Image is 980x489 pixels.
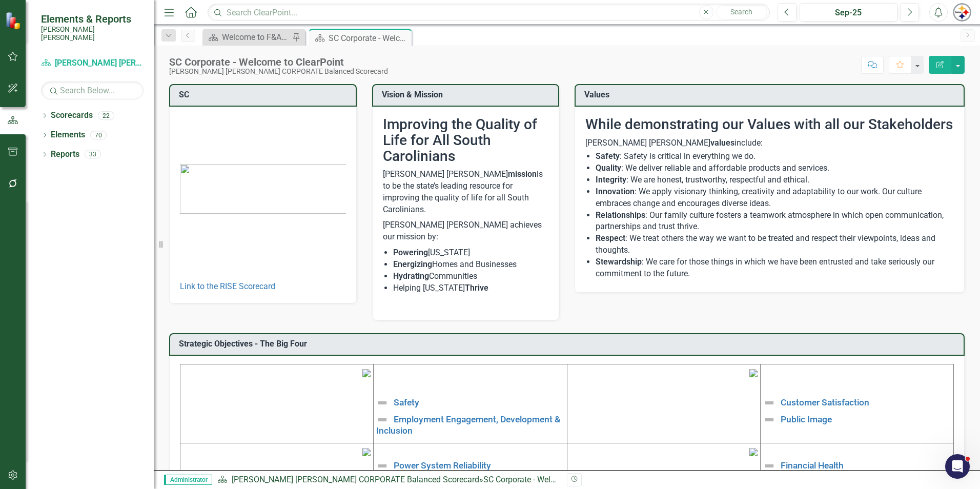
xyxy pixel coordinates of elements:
img: ClearPoint Strategy [5,12,23,30]
strong: Thrive [465,283,488,293]
h2: Improving the Quality of Life for All South Carolinians [383,117,549,164]
strong: Respect [596,233,625,243]
img: Not Defined [376,414,389,426]
li: Helping [US_STATE] [393,282,549,294]
a: Scorecards [51,110,93,121]
strong: Powering [393,248,428,257]
span: Administrator [164,475,212,485]
div: SC Corporate - Welcome to ClearPoint [483,475,619,484]
a: Employment Engagement, Development & Inclusion [376,414,560,435]
p: [PERSON_NAME] [PERSON_NAME] is to be the state’s leading resource for improving the quality of li... [383,169,549,217]
img: mceclip1%20v4.png [362,369,371,377]
a: Link to the RISE Scorecard [180,281,275,291]
a: Safety [394,397,419,407]
img: Not Defined [763,397,775,409]
li: Communities [393,271,549,282]
small: [PERSON_NAME] [PERSON_NAME] [41,25,144,42]
a: Power System Reliability [394,460,491,471]
strong: Relationships [596,210,645,220]
h3: Values [584,90,958,99]
h3: Strategic Objectives - The Big Four [179,339,958,349]
h2: While demonstrating our Values with all our Stakeholders [585,117,954,133]
li: [US_STATE] [393,247,549,259]
div: 22 [98,111,114,120]
strong: Integrity [596,175,626,185]
a: Reports [51,149,79,160]
img: Cambria Fayall [953,3,971,22]
img: mceclip4.png [749,448,758,456]
a: [PERSON_NAME] [PERSON_NAME] CORPORATE Balanced Scorecard [41,57,144,69]
strong: Quality [596,163,621,173]
img: Not Defined [763,414,775,426]
li: : Our family culture fosters a teamwork atmosphere in which open communication, partnerships and ... [596,210,954,233]
div: SC Corporate - Welcome to ClearPoint [329,32,409,45]
li: : We treat others the way we want to be treated and respect their viewpoints, ideas and thoughts. [596,233,954,256]
a: Public Image [781,414,832,424]
img: mceclip3%20v3.png [362,448,371,456]
div: 70 [90,131,107,139]
li: : We are honest, trustworthy, respectful and ethical. [596,174,954,186]
a: Customer Satisfaction [781,397,869,407]
a: Financial Health [781,460,844,471]
strong: Safety [596,151,620,161]
strong: Energizing [393,259,432,269]
div: [PERSON_NAME] [PERSON_NAME] CORPORATE Balanced Scorecard [169,68,388,75]
img: Not Defined [376,397,389,409]
h3: SC [179,90,351,99]
strong: Stewardship [596,257,642,267]
li: : We care for those things in which we have been entrusted and take seriously our commitment to t... [596,256,954,280]
h3: Vision & Mission [382,90,554,99]
p: [PERSON_NAME] [PERSON_NAME] include: [585,137,954,149]
input: Search Below... [41,81,144,99]
img: Not Defined [376,460,389,472]
strong: Hydrating [393,271,429,281]
button: Sep-25 [800,3,897,22]
strong: mission [508,169,537,179]
div: Sep-25 [803,7,894,19]
div: » [217,474,559,486]
li: : We apply visionary thinking, creativity and adaptability to our work. Our culture embraces chan... [596,186,954,210]
img: Not Defined [763,460,775,472]
span: Elements & Reports [41,13,144,25]
iframe: Intercom live chat [945,454,970,479]
li: : Safety is critical in everything we do. [596,151,954,162]
a: Welcome to F&A Departmental Scorecard [205,31,290,44]
div: 33 [85,150,101,159]
img: mceclip2%20v3.png [749,369,758,377]
input: Search ClearPoint... [208,4,770,22]
strong: values [710,138,734,148]
li: Homes and Businesses [393,259,549,271]
div: Welcome to F&A Departmental Scorecard [222,31,290,44]
a: Elements [51,129,85,141]
strong: Innovation [596,187,635,196]
span: Search [730,8,752,16]
li: : We deliver reliable and affordable products and services. [596,162,954,174]
button: Search [716,5,767,19]
p: [PERSON_NAME] [PERSON_NAME] achieves our mission by: [383,217,549,245]
a: [PERSON_NAME] [PERSON_NAME] CORPORATE Balanced Scorecard [232,475,479,484]
div: SC Corporate - Welcome to ClearPoint [169,56,388,68]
